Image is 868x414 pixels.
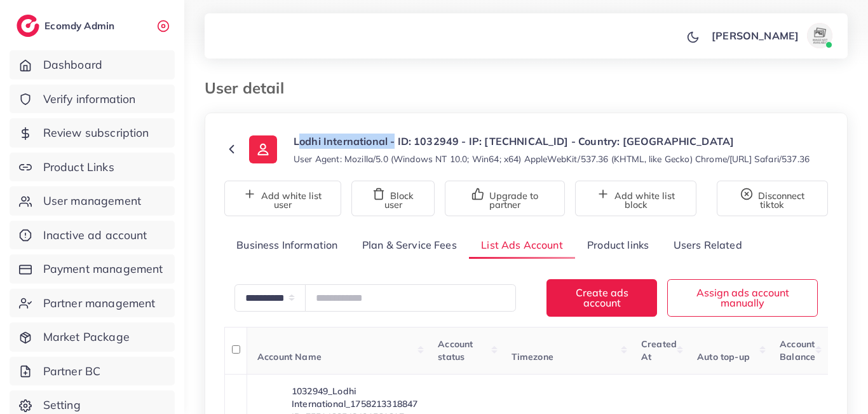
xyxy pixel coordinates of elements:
[43,193,141,209] span: User management
[17,15,39,37] img: logo
[294,153,810,165] small: User Agent: Mozilla/5.0 (Windows NT 10.0; Win64; x64) AppleWebKit/537.36 (KHTML, like Gecko) Chro...
[43,261,163,277] span: Payment management
[43,227,147,244] span: Inactive ad account
[10,85,175,114] a: Verify information
[43,329,130,345] span: Market Package
[292,385,417,411] a: 1032949_Lodhi International_1758213318847
[469,231,575,259] a: List Ads Account
[512,351,553,362] span: Timezone
[294,134,810,149] p: Lodhi International - ID: 1032949 - IP: [TECHNICAL_ID] - Country: [GEOGRAPHIC_DATA]
[546,279,657,317] button: Create ads account
[257,351,322,362] span: Account Name
[224,231,350,259] a: Business Information
[10,221,175,250] a: Inactive ad account
[10,186,175,216] a: User management
[17,15,118,37] a: logoEcomdy Admin
[10,357,175,386] a: Partner BC
[807,23,832,48] img: avatar
[350,231,469,259] a: Plan & Service Fees
[661,231,754,259] a: Users Related
[780,338,815,362] span: Account Balance
[575,231,661,259] a: Product links
[44,20,118,32] h2: Ecomdy Admin
[10,254,175,284] a: Payment management
[10,50,175,79] a: Dashboard
[43,295,156,312] span: Partner management
[10,118,175,148] a: Review subscription
[43,159,114,176] span: Product Links
[10,289,175,318] a: Partner management
[10,322,175,352] a: Market Package
[705,23,837,48] a: [PERSON_NAME]avatar
[43,363,101,380] span: Partner BC
[249,135,277,163] img: ic-user-info.36bf1079.svg
[445,181,565,216] button: Upgrade to partner
[224,181,341,216] button: Add white list user
[10,153,175,182] a: Product Links
[43,91,136,107] span: Verify information
[667,279,818,317] button: Assign ads account manually
[697,351,750,362] span: Auto top-up
[717,181,828,216] button: Disconnect tiktok
[351,181,435,216] button: Block user
[712,28,799,43] p: [PERSON_NAME]
[641,338,677,362] span: Created At
[438,338,473,362] span: Account status
[43,397,81,413] span: Setting
[43,57,102,73] span: Dashboard
[575,181,696,216] button: Add white list block
[43,125,149,141] span: Review subscription
[205,79,294,97] h3: User detail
